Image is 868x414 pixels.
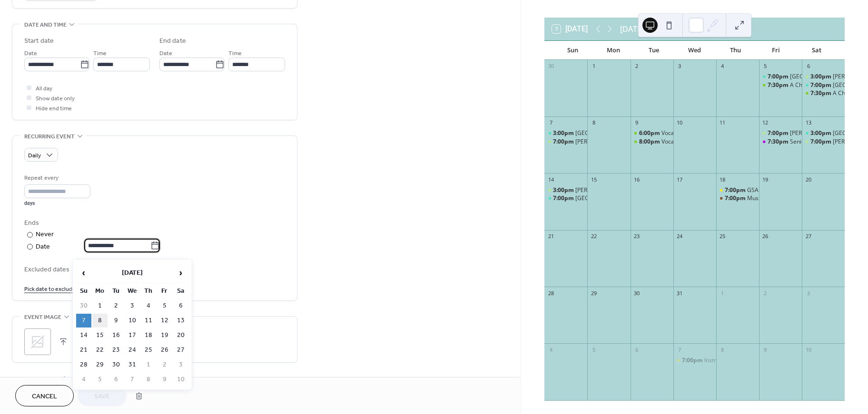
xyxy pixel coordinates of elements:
span: 3:00pm [810,129,833,137]
span: Daily [28,150,41,161]
div: Vocal Music & Chamber Music Concert [631,138,673,146]
td: 16 [108,328,124,342]
div: 5 [590,346,597,353]
span: Show date only [36,94,75,104]
div: 12 [762,119,769,126]
div: 20 [805,176,812,183]
div: [PERSON_NAME]'s R & J, an adaptation by [PERSON_NAME] [575,138,731,146]
div: Baltimore [802,129,845,137]
div: 22 [590,233,597,240]
div: Shakespeare's R & J, an adaptation by Joe Calarco [759,129,802,137]
span: 3:00pm [553,186,575,194]
td: 9 [157,373,172,386]
div: Date [36,241,160,252]
span: 7:00pm [553,194,575,202]
div: Never [36,230,54,240]
td: 31 [125,358,140,372]
th: Fr [157,284,172,298]
td: 15 [92,328,108,342]
div: 13 [805,119,812,126]
div: Instrumental Music Winter Orchestra/Piano Concert [704,356,841,365]
td: 21 [76,343,91,357]
span: All day [36,84,52,94]
th: Sa [173,284,188,298]
div: [PERSON_NAME]'s R & J, an adaptation by [PERSON_NAME] [575,186,731,194]
div: [GEOGRAPHIC_DATA] [575,129,633,137]
td: 1 [141,358,156,372]
div: Baltimore [544,194,587,202]
div: 24 [676,233,683,240]
div: 9 [762,346,769,353]
div: Baltimore [544,129,587,137]
span: Event image [24,312,61,322]
div: Shakespeare's R & J, an adaptation by Joe Calarco [802,73,845,81]
div: Wed [674,41,715,60]
div: 10 [676,119,683,126]
th: We [125,284,140,298]
div: 1 [719,289,726,297]
span: Date [159,48,172,58]
div: 6 [633,346,641,353]
td: 13 [173,314,188,327]
div: Tue [633,41,674,60]
td: 2 [108,299,124,313]
div: 8 [590,119,597,126]
span: Time [93,48,107,58]
span: Date and time [24,20,67,30]
div: ; [24,328,51,355]
div: days [24,200,90,207]
div: 28 [547,289,554,297]
div: 15 [590,176,597,183]
div: 29 [590,289,597,297]
span: 7:30pm [810,89,833,97]
div: Ends [24,218,283,228]
td: 22 [92,343,108,357]
div: Vocal Music & Chamber Music Concert [661,138,764,146]
td: 4 [76,373,91,386]
td: 28 [76,358,91,372]
th: [DATE] [92,263,172,283]
th: Mo [92,284,108,298]
div: Musical Theatre Senior Showcase [747,194,837,202]
div: Repeat every [24,173,89,183]
span: 7:00pm [768,129,790,137]
div: Shakespeare's R & J, an adaptation by Joe Calarco [544,186,587,194]
div: 26 [762,233,769,240]
td: 2 [157,358,172,372]
div: 3 [805,289,812,297]
span: Recurring event [24,132,75,142]
td: 27 [173,343,188,357]
span: Date [24,48,37,58]
div: Thu [715,41,756,60]
td: 5 [92,373,108,386]
div: Vocal Music & Chamber Music Concert [631,129,673,137]
div: GSA Jazz [747,186,770,194]
div: Shakespeare's R & J, an adaptation by Joe Calarco [544,138,587,146]
td: 6 [108,373,124,386]
div: Baltimore [759,73,802,81]
span: ‹ [77,263,91,282]
td: 20 [173,328,188,342]
span: 7:00pm [725,194,747,202]
div: 23 [633,233,641,240]
div: 11 [719,119,726,126]
td: 17 [125,328,140,342]
td: 18 [141,328,156,342]
div: 2 [633,63,641,70]
span: 3:00pm [553,129,575,137]
td: 5 [157,299,172,313]
div: [GEOGRAPHIC_DATA] [575,194,633,202]
div: 3 [676,63,683,70]
div: GSA Jazz [716,186,759,194]
td: 3 [173,358,188,372]
div: [DATE] [620,23,644,35]
div: 8 [719,346,726,353]
button: 3[DATE] [549,22,591,36]
td: 10 [125,314,140,327]
div: 19 [762,176,769,183]
div: 7 [547,119,554,126]
span: Event links [24,374,60,384]
div: A Christmas Carol, co-production with Virginia Musical Theatre [802,89,845,97]
div: 6 [805,63,812,70]
div: 14 [547,176,554,183]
